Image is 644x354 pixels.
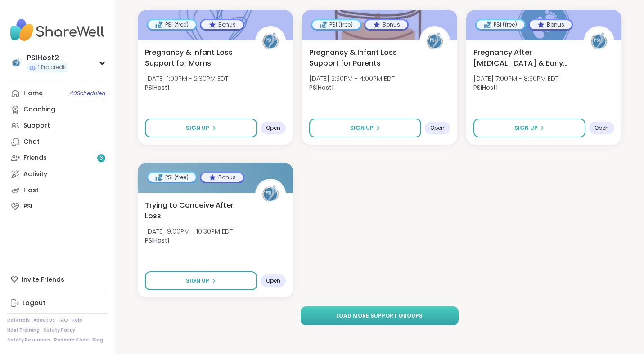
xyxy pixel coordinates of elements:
span: Sign Up [350,124,374,132]
span: Pregnancy & Infant Loss Support for Parents [309,47,410,69]
div: PSI [23,202,32,211]
img: PSIHost1 [257,180,284,208]
span: Sign Up [186,277,209,285]
a: Support [7,118,108,134]
b: PSIHost1 [309,83,333,92]
a: Safety Policy [43,327,75,333]
span: Open [266,277,280,284]
span: [DATE] 9:00PM - 10:30PM EDT [145,227,233,236]
span: 40 Scheduled [70,90,105,97]
a: Host Training [7,327,40,333]
b: PSIHost1 [473,83,498,92]
div: Bonus [201,173,243,182]
img: PSIHost1 [585,27,613,55]
div: Chat [23,137,40,146]
img: PSIHost2 [9,56,23,70]
button: Sign Up [473,119,585,137]
span: [DATE] 2:30PM - 4:00PM EDT [309,74,395,83]
span: [DATE] 7:00PM - 8:30PM EDT [473,74,558,83]
a: Safety Resources [7,337,50,343]
span: Trying to Conceive After Loss [145,200,245,221]
span: Sign Up [186,124,209,132]
a: Activity [7,166,108,182]
a: Blog [92,337,103,343]
a: FAQ [59,317,68,323]
span: Load more support groups [336,312,423,320]
div: Invite Friends [7,271,108,288]
span: [DATE] 1:00PM - 2:30PM EDT [145,74,228,83]
div: PSIHost2 [27,53,68,63]
button: Sign Up [145,271,257,290]
div: Home [23,89,43,98]
a: About Us [33,317,55,323]
div: PSI (free) [477,20,524,29]
div: Logout [23,299,45,308]
button: Sign Up [145,119,257,137]
div: Bonus [365,20,407,29]
div: Support [23,121,50,130]
div: Host [23,186,39,195]
span: Open [266,124,280,132]
div: PSI (free) [148,20,196,29]
a: Logout [7,295,108,311]
img: PSIHost1 [421,27,449,55]
div: PSI (free) [312,20,360,29]
a: Friends6 [7,150,108,166]
span: Open [594,124,609,132]
a: Host [7,182,108,199]
div: PSI (free) [148,173,196,182]
div: Friends [23,154,47,163]
span: Pregnancy & Infant Loss Support for Moms [145,47,245,69]
button: Load more support groups [301,306,458,325]
div: Bonus [530,20,572,29]
a: Coaching [7,102,108,118]
a: Help [72,317,82,323]
b: PSIHost1 [145,236,169,245]
a: Referrals [7,317,30,323]
img: ShareWell Nav Logo [7,14,108,46]
a: Home40Scheduled [7,85,108,102]
b: PSIHost1 [145,83,169,92]
span: Pregnancy After [MEDICAL_DATA] & Early Infant Loss [473,47,574,69]
div: Coaching [23,105,55,114]
span: Sign Up [514,124,538,132]
button: Sign Up [309,119,421,137]
div: Activity [23,170,47,179]
div: Bonus [201,20,243,29]
a: Redeem Code [54,337,89,343]
span: Open [430,124,445,132]
a: PSI [7,199,108,215]
img: PSIHost1 [257,27,284,55]
a: Chat [7,134,108,150]
span: 6 [99,155,103,162]
span: 1 Pro credit [38,64,66,71]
